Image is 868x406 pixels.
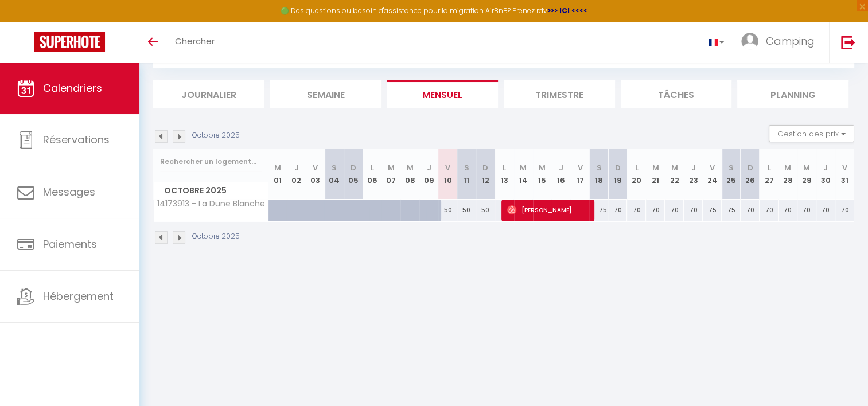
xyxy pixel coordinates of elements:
div: 70 [646,200,665,221]
abbr: M [652,162,659,173]
abbr: D [747,162,753,173]
abbr: V [313,162,318,173]
li: Journalier [153,80,264,108]
a: ... Camping [733,22,829,63]
abbr: M [520,162,527,173]
th: 17 [571,149,590,200]
th: 22 [665,149,684,200]
th: 11 [457,149,476,200]
abbr: M [274,162,281,173]
abbr: J [691,162,696,173]
th: 18 [589,149,608,200]
th: 07 [382,149,400,200]
th: 26 [741,149,760,200]
div: 70 [665,200,684,221]
p: Octobre 2025 [192,231,240,242]
th: 24 [703,149,722,200]
button: Gestion des prix [769,125,854,142]
div: 50 [476,200,495,221]
th: 09 [419,149,438,200]
li: Tâches [621,80,732,108]
abbr: M [671,162,678,173]
abbr: L [767,162,770,173]
input: Rechercher un logement... [160,151,262,172]
abbr: V [710,162,715,173]
abbr: V [842,162,847,173]
th: 30 [816,149,835,200]
abbr: L [635,162,639,173]
div: 50 [457,200,476,221]
div: 75 [722,200,741,221]
span: Paiements [43,237,97,251]
abbr: V [445,162,450,173]
div: 70 [835,200,854,221]
th: 20 [627,149,646,200]
abbr: S [332,162,337,173]
th: 01 [268,149,287,200]
img: Super Booking [34,32,105,52]
abbr: L [371,162,374,173]
div: 70 [741,200,760,221]
div: 70 [797,200,816,221]
th: 16 [552,149,571,200]
abbr: S [464,162,469,173]
abbr: J [294,162,299,173]
span: Camping [766,34,815,48]
abbr: J [559,162,563,173]
div: 70 [816,200,835,221]
div: 70 [608,200,627,221]
abbr: M [539,162,546,173]
span: Octobre 2025 [154,182,268,199]
th: 12 [476,149,495,200]
li: Mensuel [387,80,498,108]
abbr: M [803,162,810,173]
th: 06 [363,149,382,200]
abbr: M [407,162,414,173]
abbr: D [351,162,356,173]
span: [PERSON_NAME] [507,199,589,221]
th: 29 [797,149,816,200]
span: Réservations [43,132,110,147]
div: 70 [684,200,703,221]
abbr: M [388,162,395,173]
th: 15 [533,149,552,200]
th: 23 [684,149,703,200]
span: 14173913 - La Dune Blanche [155,200,265,208]
th: 04 [325,149,344,200]
div: 75 [589,200,608,221]
div: 70 [779,200,797,221]
div: 50 [438,200,457,221]
img: ... [741,33,758,50]
div: 75 [703,200,722,221]
th: 10 [438,149,457,200]
abbr: D [615,162,621,173]
span: Chercher [175,35,215,47]
th: 05 [344,149,363,200]
th: 31 [835,149,854,200]
th: 27 [760,149,779,200]
th: 02 [287,149,306,200]
span: Messages [43,185,95,199]
abbr: S [596,162,601,173]
th: 19 [608,149,627,200]
span: Calendriers [43,81,102,95]
a: >>> ICI <<<< [547,6,587,15]
abbr: S [729,162,734,173]
abbr: J [823,162,828,173]
li: Planning [737,80,848,108]
th: 21 [646,149,665,200]
abbr: M [784,162,791,173]
li: Semaine [270,80,382,108]
img: logout [841,35,855,49]
th: 14 [514,149,533,200]
th: 25 [722,149,741,200]
abbr: L [503,162,506,173]
th: 08 [400,149,419,200]
li: Trimestre [504,80,615,108]
a: Chercher [166,22,223,63]
span: Hébergement [43,289,114,303]
abbr: V [577,162,582,173]
abbr: D [482,162,488,173]
p: Octobre 2025 [192,130,240,141]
